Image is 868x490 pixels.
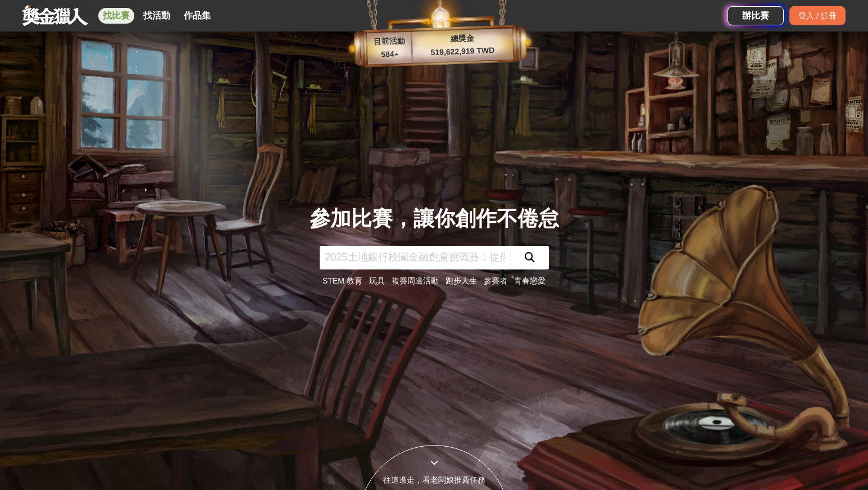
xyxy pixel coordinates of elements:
a: 青春戀愛 [514,276,546,285]
a: 辦比賽 [728,6,784,25]
input: 2025土地銀行校園金融創意挑戰賽：從你出發 開啟智慧金融新頁 [320,246,511,269]
p: 584 ▴ [367,48,412,61]
a: 作品集 [179,8,215,24]
a: 找活動 [139,8,175,24]
p: 519,622,919 TWD [412,44,513,59]
a: 參賽者 [484,276,507,285]
p: 總獎金 [411,31,513,46]
div: 往這邊走，看老闆娘推薦任務 [359,474,510,486]
a: 玩具 [369,276,385,285]
a: 複賽周邊活動 [392,276,439,285]
a: 跑步人生 [446,276,477,285]
a: STEM 教育 [322,276,362,285]
p: 目前活動 [366,35,412,48]
div: 參加比賽，讓你創作不倦怠 [310,203,559,235]
div: 登入 / 註冊 [789,6,846,25]
a: 找比賽 [98,8,134,24]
